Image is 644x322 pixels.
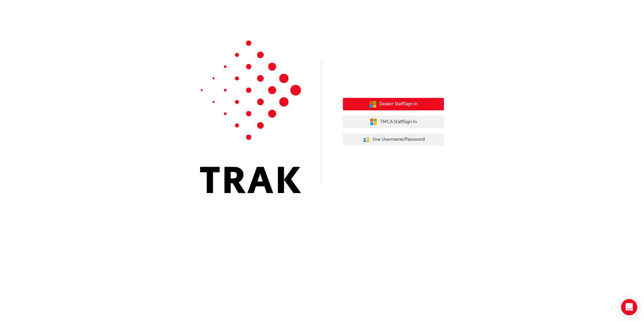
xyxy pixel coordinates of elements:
[343,98,444,111] button: Dealer StaffSign In
[373,136,425,143] span: Use Username/Password
[200,41,301,193] img: Trak
[343,115,444,128] button: TMCA StaffSign In
[379,100,418,108] span: Dealer Staff Sign In
[380,118,417,126] span: TMCA Staff Sign In
[621,299,637,315] div: Open Intercom Messenger
[343,133,444,146] button: Use Username/Password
